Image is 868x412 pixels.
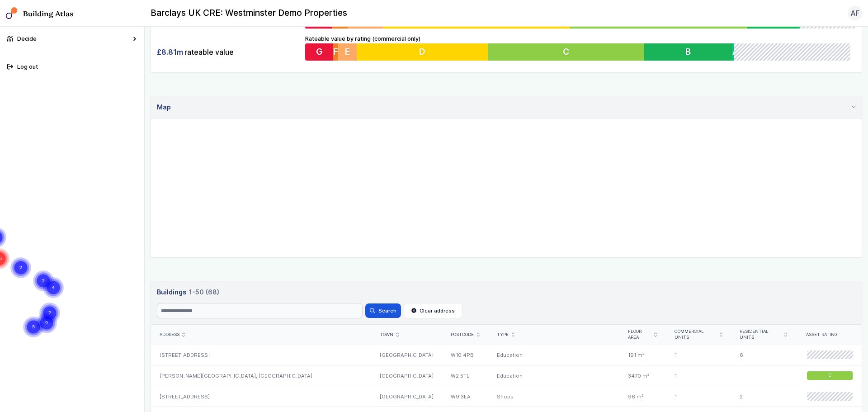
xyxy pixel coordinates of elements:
[358,43,490,61] button: D
[442,365,488,386] div: W2 5TL
[420,46,427,57] span: D
[151,386,371,407] div: [STREET_ADDRESS]
[566,46,572,57] span: C
[619,386,666,407] div: 96 m²
[5,32,140,45] summary: Decide
[666,365,731,386] div: 1
[451,332,480,338] div: Postcode
[365,303,401,318] button: Search
[497,332,610,338] div: Type
[189,287,219,297] span: 1-50 (68)
[305,34,856,61] div: Rateable value by rating (commercial only)
[7,34,37,43] div: Decide
[339,43,357,61] button: E
[737,46,743,57] span: A
[160,332,362,338] div: Address
[666,386,731,407] div: 1
[488,345,619,365] div: Education
[5,60,140,73] button: Log out
[737,43,739,61] button: A
[334,46,339,57] span: F
[648,43,737,61] button: B
[305,43,334,61] button: G
[490,43,648,61] button: C
[442,386,488,407] div: W9 3EA
[619,345,666,365] div: 191 m²
[151,345,862,365] a: [STREET_ADDRESS][GEOGRAPHIC_DATA]W10 4PBEducation191 m²16
[666,345,731,365] div: 1
[731,345,796,365] div: 6
[848,6,862,20] button: AF
[6,7,18,19] img: main-0bbd2752.svg
[828,373,831,379] span: C
[151,365,371,386] div: [PERSON_NAME][GEOGRAPHIC_DATA], [GEOGRAPHIC_DATA]
[157,43,300,61] div: rateable value
[806,332,853,338] div: Asset rating
[740,329,787,341] div: Residential units
[380,332,434,338] div: Town
[850,8,860,19] span: AF
[442,345,488,365] div: W10 4PB
[151,7,347,19] h2: Barclays UK CRE: Westminster Demo Properties
[151,365,862,386] a: [PERSON_NAME][GEOGRAPHIC_DATA], [GEOGRAPHIC_DATA][GEOGRAPHIC_DATA]W2 5TLEducation3470 m²1C
[628,329,657,341] div: Floor area
[619,365,666,386] div: 3470 m²
[488,365,619,386] div: Education
[157,47,183,57] span: £8.81m
[731,386,796,407] div: 2
[371,365,442,386] div: [GEOGRAPHIC_DATA]
[151,345,371,365] div: [STREET_ADDRESS]
[151,96,862,118] summary: Map
[371,345,442,365] div: [GEOGRAPHIC_DATA]
[316,46,323,57] span: G
[157,287,856,297] h3: Buildings
[151,386,862,407] a: [STREET_ADDRESS][GEOGRAPHIC_DATA]W9 3EAShops96 m²12
[488,386,619,407] div: Shops
[689,46,695,57] span: B
[346,46,351,57] span: E
[371,386,442,407] div: [GEOGRAPHIC_DATA]
[334,43,339,61] button: F
[404,303,462,318] button: Clear address
[675,329,722,341] div: Commercial units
